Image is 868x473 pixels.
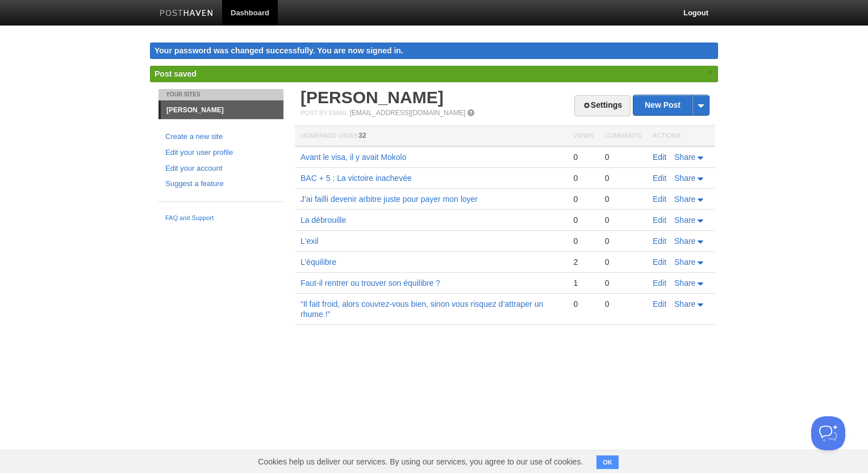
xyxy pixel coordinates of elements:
th: Actions [647,126,715,147]
span: Share [674,236,695,246]
div: 1 [573,278,593,288]
div: 0 [573,194,593,204]
a: L'exil [301,236,318,246]
div: 0 [573,173,593,183]
a: FAQ and Support [165,213,277,223]
a: BAC + 5 : La victoire inachevée [301,174,412,183]
a: L’équilibre [301,257,336,267]
div: 2 [573,257,593,267]
div: 0 [605,194,641,204]
a: Edit [653,216,666,225]
span: Share [674,195,695,204]
span: Post saved [155,69,197,78]
a: × [705,66,715,80]
a: Edit your account [165,163,277,175]
a: Edit your user profile [165,147,277,159]
a: La débrouille [301,216,346,225]
li: Your Sites [158,89,283,100]
span: Share [674,257,695,267]
a: Edit [653,153,666,162]
th: Homepage Views [295,126,567,147]
span: Share [674,153,695,162]
span: Share [674,216,695,225]
a: Edit [653,236,666,246]
a: [EMAIL_ADDRESS][DOMAIN_NAME] [350,109,465,117]
a: J’ai failli devenir arbitre juste pour payer mon loyer [301,195,478,204]
a: Faut-il rentrer ou trouver son équilibre ? [301,278,440,288]
a: Create a new site [165,131,277,143]
a: Suggest a feature [165,178,277,190]
span: Share [674,278,695,288]
span: Post by Email [301,109,348,116]
div: 0 [573,236,593,246]
th: Comments [599,126,647,147]
a: Avant le visa, il y avait Mokolo [301,153,407,162]
div: 0 [605,215,641,225]
div: 0 [605,236,641,246]
th: Views [567,126,599,147]
a: Edit [653,299,666,309]
a: “Il fait froid, alors couvrez-vous bien, sinon vous risquez d’attraper un rhume !” [301,299,543,319]
a: New Post [633,95,709,115]
a: Settings [574,95,631,116]
div: 0 [573,299,593,309]
div: 0 [605,299,641,309]
img: Posthaven-bar [160,10,214,18]
a: Edit [653,257,666,267]
button: OK [596,455,619,469]
div: 0 [605,152,641,162]
div: 0 [605,278,641,288]
a: Edit [653,174,666,183]
div: 0 [605,257,641,267]
iframe: Help Scout Beacon - Open [811,416,845,450]
div: 0 [573,215,593,225]
a: Edit [653,278,666,288]
span: Share [674,174,695,183]
a: [PERSON_NAME] [161,101,283,119]
div: 0 [605,173,641,183]
div: 0 [573,152,593,162]
div: Your password was changed successfully. You are now signed in. [150,43,718,59]
a: Edit [653,195,666,204]
span: Cookies help us deliver our services. By using our services, you agree to our use of cookies. [247,450,594,473]
span: Share [674,299,695,309]
a: [PERSON_NAME] [301,88,444,107]
span: 32 [358,132,366,140]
